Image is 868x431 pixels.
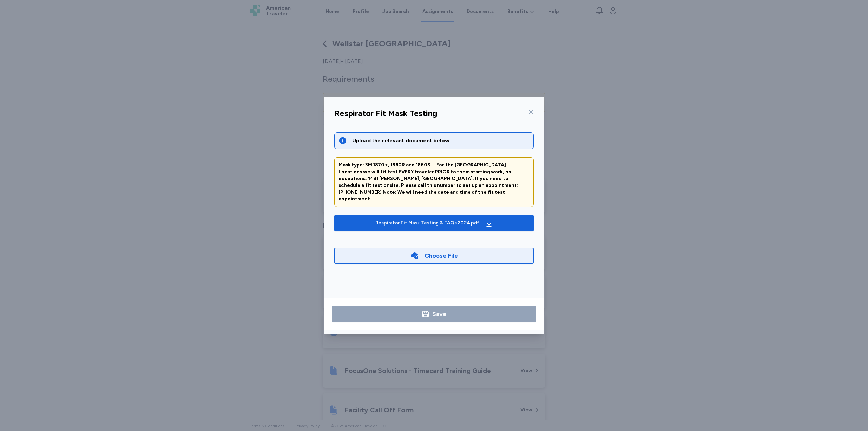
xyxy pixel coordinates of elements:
[332,306,536,322] button: Save
[352,137,529,145] div: Upload the relevant document below.
[425,251,458,260] div: Choose File
[334,215,534,231] button: Respirator Fit Mask Testing & FAQs 2024.pdf
[334,108,437,119] div: Respirator Fit Mask Testing
[339,162,529,202] div: Mask type: 3M 1870+, 1860R and 1860S. – For the [GEOGRAPHIC_DATA] Locations we will fit test EVER...
[375,220,479,227] div: Respirator Fit Mask Testing & FAQs 2024.pdf
[432,309,447,319] div: Save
